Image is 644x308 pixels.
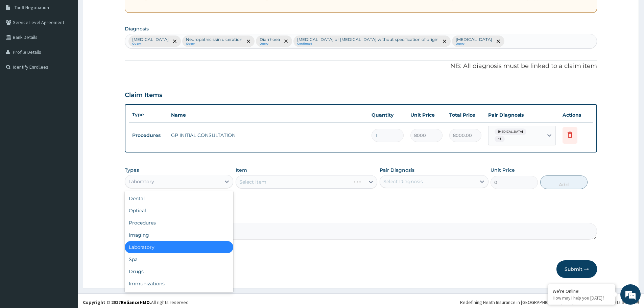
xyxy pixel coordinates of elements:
h3: Claim Items [125,92,162,99]
span: We're online! [39,85,93,153]
span: [MEDICAL_DATA] [495,128,526,135]
p: How may I help you today? [553,295,610,301]
div: Optical [125,205,233,217]
span: remove selection option [442,38,448,44]
div: Procedures [125,217,233,229]
span: + 3 [495,136,505,142]
p: [MEDICAL_DATA] or [MEDICAL_DATA] without specification of origin [297,37,438,42]
div: Drugs [125,265,233,278]
div: Imaging [125,229,233,241]
span: Tariff Negotiation [15,4,49,10]
span: remove selection option [283,38,289,44]
p: Neuropathic skin ulceration [186,37,242,42]
button: Add [540,175,588,189]
div: Select Diagnosis [383,178,423,185]
p: [MEDICAL_DATA] [456,37,492,42]
div: Redefining Heath Insurance in [GEOGRAPHIC_DATA] using Telemedicine and Data Science! [460,299,639,306]
div: Laboratory [125,241,233,253]
div: Chat with us now [35,38,114,47]
textarea: Type your message and hit 'Enter' [3,185,129,208]
p: NB: All diagnosis must be linked to a claim item [125,62,597,71]
div: We're Online! [553,288,610,294]
img: d_794563401_company_1708531726252_794563401 [13,34,27,51]
label: Pair Diagnosis [380,167,414,173]
th: Name [168,108,368,122]
small: Query [456,42,492,46]
div: Others [125,290,233,302]
div: Immunizations [125,278,233,290]
p: [MEDICAL_DATA] [132,37,169,42]
label: Item [236,167,247,173]
span: remove selection option [172,38,178,44]
label: Comment [125,213,597,219]
td: Procedures [129,129,168,142]
th: Actions [559,108,593,122]
th: Quantity [368,108,407,122]
div: Dental [125,192,233,205]
small: Query [186,42,242,46]
div: Spa [125,253,233,265]
td: GP INITIAL CONSULTATION [168,128,368,142]
a: RelianceHMO [121,299,150,305]
strong: Copyright © 2017 . [83,299,151,305]
span: remove selection option [245,38,252,44]
span: remove selection option [495,38,501,44]
small: Query [260,42,280,46]
p: Diarrhoea [260,37,280,42]
div: Minimize live chat window [111,3,127,20]
label: Diagnosis [125,25,149,32]
button: Submit [556,260,597,278]
small: Query [132,42,169,46]
label: Unit Price [491,167,515,173]
th: Type [129,109,168,121]
small: Confirmed [297,42,438,46]
label: Types [125,167,139,173]
th: Pair Diagnosis [485,108,559,122]
th: Total Price [446,108,485,122]
div: Laboratory [128,178,154,185]
th: Unit Price [407,108,446,122]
